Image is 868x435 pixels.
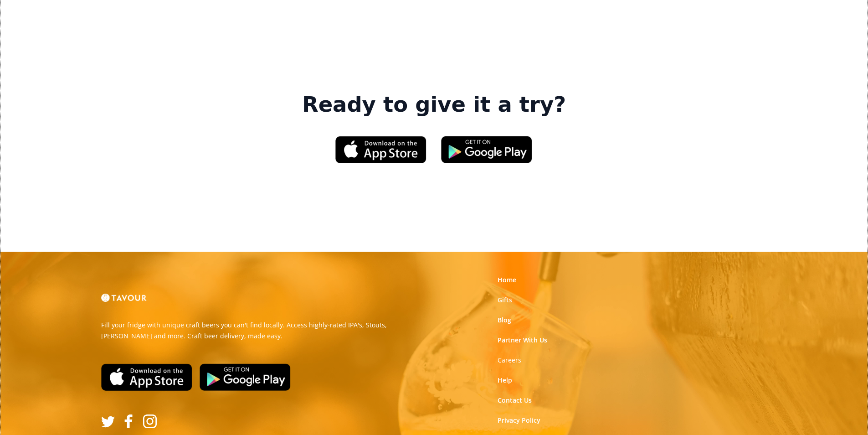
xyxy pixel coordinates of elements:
[498,376,512,385] a: Help
[498,396,532,405] a: Contact Us
[302,92,566,118] strong: Ready to give it a try?
[498,336,547,345] a: Partner With Us
[498,356,521,364] strong: Careers
[498,295,512,305] a: Gifts
[498,316,511,325] a: Blog
[498,416,540,425] a: Privacy Policy
[101,320,427,342] p: Fill your fridge with unique craft beers you can't find locally. Access highly-rated IPA's, Stout...
[498,275,516,285] a: Home
[498,356,521,365] a: Careers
